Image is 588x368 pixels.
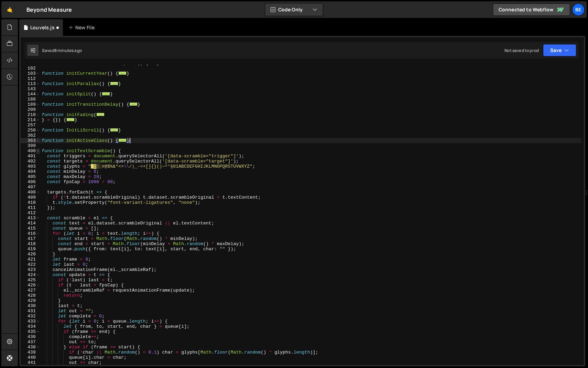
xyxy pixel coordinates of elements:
[572,3,585,16] a: Be
[66,118,75,122] span: ...
[30,24,55,31] div: Louvels.js
[21,308,40,314] div: 431
[21,293,40,298] div: 428
[21,76,40,81] div: 112
[54,48,82,53] div: 8 minutes ago
[102,92,110,96] span: ...
[21,174,40,179] div: 405
[118,71,127,75] span: ...
[21,329,40,334] div: 435
[21,128,40,133] div: 258
[21,200,40,205] div: 410
[21,117,40,123] div: 214
[21,360,40,365] div: 441
[21,159,40,164] div: 402
[21,185,40,190] div: 407
[42,48,82,53] div: Saved
[68,24,97,31] div: New File
[21,205,40,210] div: 411
[21,236,40,241] div: 417
[21,179,40,185] div: 406
[21,267,40,272] div: 423
[21,226,40,231] div: 415
[21,92,40,97] div: 144
[21,303,40,308] div: 430
[21,334,40,339] div: 436
[96,113,105,116] span: ...
[21,314,40,319] div: 432
[21,195,40,200] div: 409
[21,288,40,293] div: 427
[110,82,118,85] span: ...
[1,1,18,18] a: 🤙
[493,3,570,16] a: Connected to Webflow
[21,71,40,76] div: 103
[21,324,40,329] div: 434
[21,221,40,226] div: 414
[21,190,40,195] div: 408
[21,241,40,246] div: 418
[129,102,138,106] span: ...
[21,107,40,112] div: 209
[265,3,323,16] button: Code Only
[21,283,40,288] div: 426
[21,355,40,360] div: 440
[110,128,118,132] span: ...
[21,86,40,92] div: 143
[21,246,40,252] div: 419
[21,339,40,345] div: 437
[21,169,40,174] div: 404
[21,345,40,350] div: 438
[21,138,40,143] div: 363
[21,112,40,117] div: 210
[21,102,40,107] div: 189
[21,298,40,303] div: 429
[21,277,40,283] div: 425
[21,272,40,277] div: 424
[21,350,40,355] div: 439
[26,6,72,14] div: Beyond Measure
[118,138,127,142] span: ...
[504,48,539,53] div: Not saved to prod
[21,66,40,71] div: 102
[21,143,40,148] div: 399
[21,215,40,221] div: 413
[21,210,40,215] div: 412
[21,231,40,236] div: 416
[21,319,40,324] div: 433
[21,154,40,159] div: 401
[21,123,40,128] div: 257
[543,44,576,56] button: Save
[21,164,40,169] div: 403
[21,252,40,257] div: 420
[21,133,40,138] div: 362
[21,148,40,154] div: 400
[149,61,157,65] span: ...
[21,81,40,86] div: 113
[21,97,40,102] div: 188
[21,257,40,262] div: 421
[21,262,40,267] div: 422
